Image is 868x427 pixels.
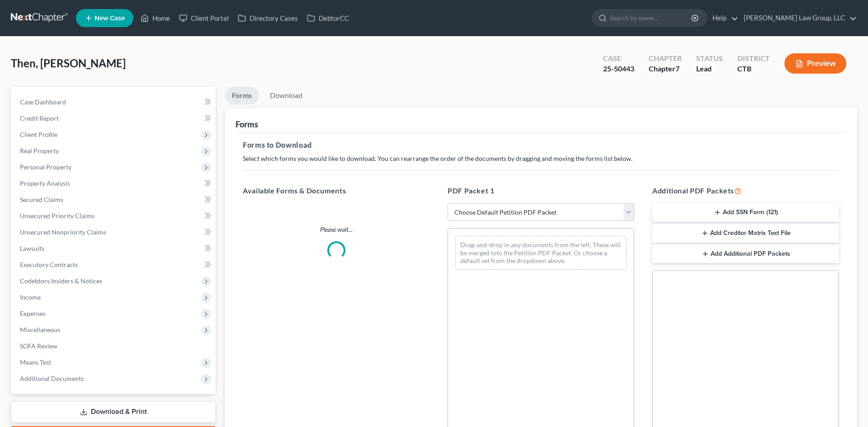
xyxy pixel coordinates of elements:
[11,401,216,422] a: Download & Print
[603,53,634,64] div: Case
[20,228,106,236] span: Unsecured Nonpriority Claims
[243,140,839,150] h5: Forms to Download
[233,10,302,26] a: Directory Cases
[696,64,723,74] div: Lead
[737,53,770,64] div: District
[784,53,846,74] button: Preview
[94,15,125,22] span: New Case
[13,224,216,240] a: Unsecured Nonpriority Claims
[20,261,78,268] span: Executory Contracts
[13,208,216,224] a: Unsecured Priority Claims
[737,64,770,74] div: CTB
[136,10,175,26] a: Home
[708,10,738,26] a: Help
[20,277,102,285] span: Codebtors Insiders & Notices
[20,375,84,382] span: Additional Documents
[175,10,233,26] a: Client Portal
[610,9,693,26] input: Search by name...
[243,154,839,163] p: Select which forms you would like to download. You can rearrange the order of the documents by dr...
[20,212,94,220] span: Unsecured Priority Claims
[652,203,839,222] button: Add SSN Form (121)
[13,257,216,273] a: Executory Contracts
[649,64,682,74] div: Chapter
[13,192,216,208] a: Secured Claims
[20,310,46,317] span: Expenses
[652,244,839,263] button: Add Additional PDF Packets
[652,224,839,243] button: Add Creditor Matrix Text File
[263,87,310,104] a: Download
[243,185,429,196] h5: Available Forms & Documents
[20,244,44,252] span: Lawsuits
[652,185,839,196] h5: Additional PDF Packets
[20,196,63,203] span: Secured Claims
[302,10,354,26] a: DebtorCC
[455,236,627,270] div: Drag-and-drop in any documents from the left. These will be merged into the Petition PDF Packet. ...
[20,114,59,122] span: Credit Report
[696,53,723,64] div: Status
[20,131,57,138] span: Client Profile
[13,175,216,192] a: Property Analysis
[13,338,216,354] a: SOFA Review
[675,64,679,73] span: 7
[20,293,41,301] span: Income
[448,185,634,196] h5: PDF Packet 1
[20,342,57,350] span: SOFA Review
[739,10,857,26] a: [PERSON_NAME] Law Group, LLC
[649,53,682,64] div: Chapter
[13,94,216,110] a: Case Dashboard
[603,64,634,74] div: 25-50443
[13,240,216,257] a: Lawsuits
[225,87,259,104] a: Forms
[13,110,216,127] a: Credit Report
[20,326,60,333] span: Miscellaneous
[20,147,59,155] span: Real Property
[11,56,126,70] span: Then, [PERSON_NAME]
[236,119,258,130] div: Forms
[236,225,437,234] p: Please wait...
[20,179,70,187] span: Property Analysis
[20,358,51,366] span: Means Test
[20,163,71,171] span: Personal Property
[20,98,66,106] span: Case Dashboard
